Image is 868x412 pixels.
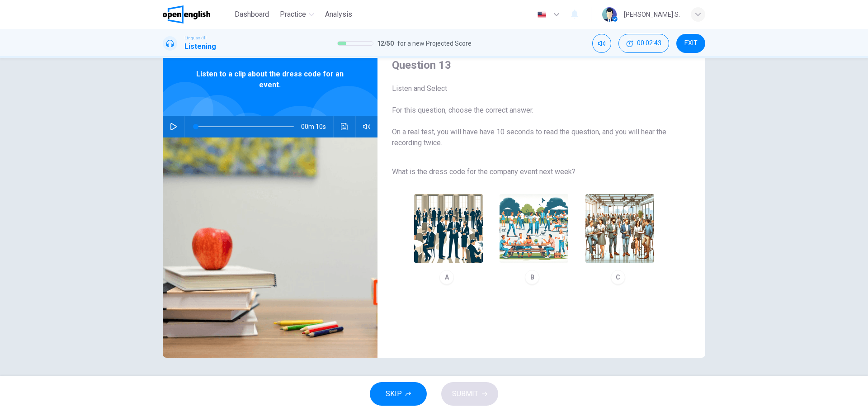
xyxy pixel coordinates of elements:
[392,127,676,148] span: On a real test, you will have have 10 seconds to read the question, and you will hear the recordi...
[301,116,333,137] span: 00m 10s
[325,9,352,20] span: Analysis
[392,166,676,177] span: What is the dress code for the company event next week?
[585,194,654,263] img: C
[439,270,454,284] div: A
[392,105,676,116] span: For this question, choose the correct answer.
[581,190,658,289] button: C
[536,11,547,18] img: en
[684,40,698,47] span: EXIT
[386,388,402,400] span: SKIP
[163,137,377,358] img: Listen to a clip about the dress code for an event.
[321,6,356,23] button: Analysis
[414,194,483,263] img: A
[392,58,676,72] h4: Question 13
[624,9,680,20] div: [PERSON_NAME] S.
[592,34,611,53] div: Mute
[397,38,472,49] span: for a new Projected Score
[192,69,348,90] span: Listen to a clip about the dress code for an event.
[231,6,273,23] button: Dashboard
[370,382,427,406] button: SKIP
[276,6,318,23] button: Practice
[500,194,568,263] img: B
[235,9,269,20] span: Dashboard
[163,5,210,24] img: OpenEnglish logo
[611,270,625,284] div: C
[495,190,572,289] button: B
[392,83,676,94] span: Listen and Select
[618,34,669,53] button: 00:02:43
[637,40,661,47] span: 00:02:43
[184,35,207,41] span: Linguaskill
[337,116,352,137] button: Click to see the audio transcription
[602,7,617,22] img: Profile picture
[410,190,487,289] button: A
[676,34,705,53] button: EXIT
[525,270,539,284] div: B
[618,34,669,53] div: Hide
[163,5,231,24] a: OpenEnglish logo
[280,9,306,20] span: Practice
[377,38,394,49] span: 12 / 50
[184,41,216,52] h1: Listening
